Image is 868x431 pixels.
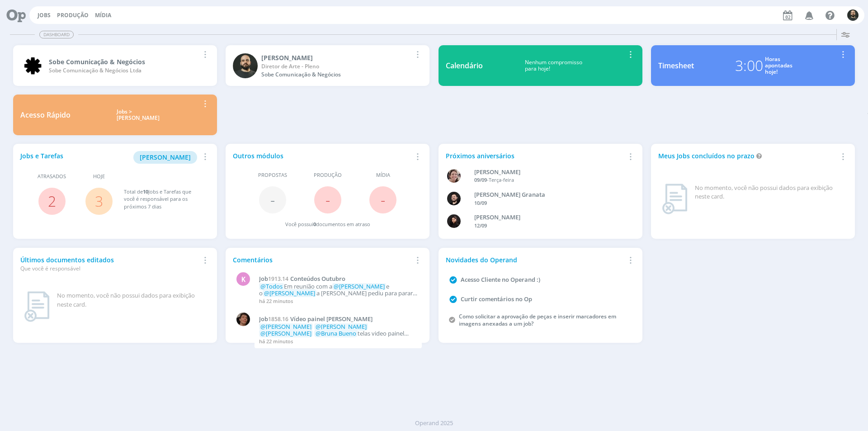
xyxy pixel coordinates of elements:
span: @[PERSON_NAME] [334,282,385,290]
button: [PERSON_NAME] [133,151,197,164]
div: Timesheet [658,60,694,71]
div: Últimos documentos editados [20,255,199,273]
span: - [381,190,385,209]
img: L [447,214,461,228]
img: P [236,313,250,326]
div: Sobe Comunicação & Negócios Ltda [49,66,199,75]
a: Acesso Cliente no Operand :) [461,275,540,284]
div: Próximos aniversários [446,151,625,161]
span: [PERSON_NAME] [140,153,191,161]
span: Propostas [258,171,287,179]
span: Vídeo painel Galvão Costa [290,315,373,323]
div: 3:00 [735,55,763,76]
div: No momento, você não possui dados para exibição neste card. [57,291,206,309]
span: @Todos [260,282,283,290]
div: Horas apontadas hoje! [765,56,793,76]
div: - [474,176,621,184]
div: Aline Beatriz Jackisch [474,168,621,177]
img: A [447,169,461,183]
a: Como solicitar a aprovação de peças e inserir marcadores em imagens anexadas a um job? [459,313,616,328]
div: K [236,272,250,286]
span: 09/09 [474,176,487,183]
span: - [270,190,275,209]
a: Job1858.16Vídeo painel [PERSON_NAME] [259,316,417,323]
div: Novidades do Operand [446,255,625,265]
div: Patrick Freitas [261,53,412,62]
span: @[PERSON_NAME] [316,322,367,331]
div: Outros módulos [233,151,412,161]
div: Diretor de Arte - Pleno [261,62,412,71]
span: 0 [313,221,316,227]
div: Que você é responsável [20,265,199,273]
div: Comentários [233,255,412,265]
a: Timesheet3:00Horasapontadashoje! [651,45,855,86]
div: Calendário [446,60,483,71]
span: Produção [314,171,342,179]
p: telas video painel alteradas [259,323,417,337]
a: Curtir comentários no Op [461,295,532,303]
span: Conteúdos Outubro [290,275,345,283]
span: - [325,190,330,209]
div: Jobs > [PERSON_NAME] [77,109,199,122]
button: Jobs [35,12,53,19]
span: @Bruna Bueno [316,329,356,337]
span: Atrasados [38,173,66,180]
img: B [447,192,461,205]
a: [PERSON_NAME] [133,152,197,161]
div: Acesso Rápido [20,109,71,120]
span: @[PERSON_NAME] [260,322,311,331]
button: P [847,7,859,23]
a: Mídia [95,11,111,19]
img: dashboard_not_found.png [24,291,50,322]
span: Terça-feira [489,176,514,183]
button: Produção [54,12,91,19]
span: há 22 minutos [259,298,293,304]
span: @[PERSON_NAME] [260,329,311,337]
a: Produção [57,11,89,19]
a: 2 [48,191,56,211]
div: Sobe Comunicação & Negócios [49,57,199,66]
span: 10/09 [474,199,487,206]
div: Bruno Corralo Granata [474,190,621,199]
span: 1858.16 [268,315,288,323]
div: Sobe Comunicação & Negócios [261,71,412,79]
div: Meus Jobs concluídos no prazo [658,151,837,161]
div: Nenhum compromisso para hoje! [483,59,625,72]
div: Jobs e Tarefas [20,151,199,164]
div: Luana da Silva de Andrade [474,213,621,222]
div: No momento, você não possui dados para exibição neste card. [695,184,844,201]
span: 1913.14 [268,275,288,283]
img: P [847,9,859,21]
a: Job1913.14Conteúdos Outubro [259,275,417,283]
span: 12/09 [474,222,487,229]
span: Dashboard [39,31,74,38]
div: Você possui documentos em atraso [285,221,370,228]
img: dashboard_not_found.png [662,184,688,214]
p: Em reunião com a e o a [PERSON_NAME] pediu para parar essa frente [259,283,417,297]
img: P [233,53,258,78]
span: Mídia [376,171,390,179]
span: 10 [143,188,148,195]
a: P[PERSON_NAME]Diretor de Arte - PlenoSobe Comunicação & Negócios [226,45,429,86]
a: 3 [95,191,103,211]
span: Hoje [93,173,105,180]
div: Total de Jobs e Tarefas que você é responsável para os próximos 7 dias [124,188,201,211]
span: @[PERSON_NAME] [264,289,315,297]
button: Mídia [92,12,114,19]
span: há 22 minutos [259,338,293,345]
a: Jobs [38,11,51,19]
